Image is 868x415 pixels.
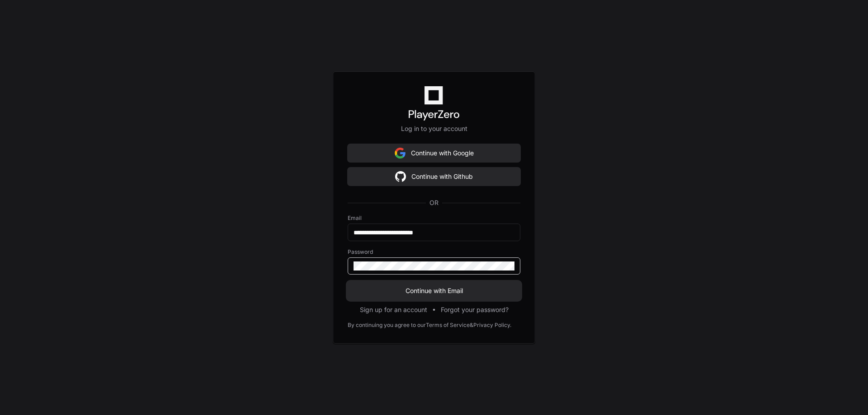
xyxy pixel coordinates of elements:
[348,286,520,295] span: Continue with Email
[473,322,511,329] a: Privacy Policy.
[395,168,406,186] img: Sign in with google
[395,144,406,162] img: Sign in with google
[348,144,520,162] button: Continue with Google
[348,214,520,222] label: Email
[348,168,520,186] button: Continue with Github
[348,124,520,133] p: Log in to your account
[426,322,470,329] a: Terms of Service
[348,282,520,300] button: Continue with Email
[441,305,509,314] button: Forgot your password?
[470,322,473,329] div: &
[426,198,442,207] span: OR
[348,248,520,256] label: Password
[348,322,426,329] div: By continuing you agree to our
[360,305,427,314] button: Sign up for an account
